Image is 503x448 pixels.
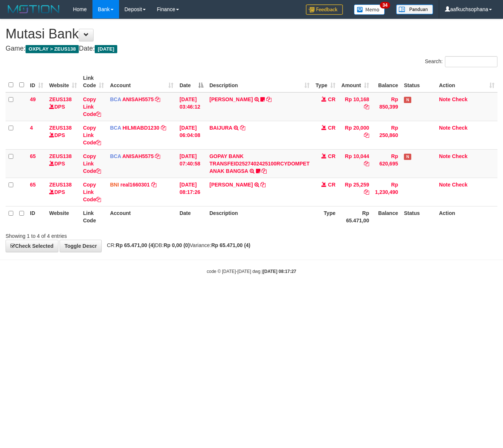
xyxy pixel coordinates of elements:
[83,96,101,117] a: Copy Link Code
[338,206,372,227] th: Rp 65.471,00
[116,242,155,248] strong: Rp 65.471,00 (4)
[49,96,72,102] a: ZEUS138
[260,182,266,188] a: Copy MUHAMMAD AGIL FARAQAN to clipboard
[328,96,335,102] span: CR
[30,96,36,102] span: 49
[328,125,335,131] span: CR
[49,153,72,159] a: ZEUS138
[372,121,401,149] td: Rp 250,860
[372,92,401,121] td: Rp 850,399
[80,206,107,227] th: Link Code
[83,153,101,174] a: Copy Link Code
[46,92,80,121] td: DPS
[209,125,232,131] a: BAIJURA
[163,242,190,248] strong: Rp 0,00 (0)
[338,149,372,178] td: Rp 10,044
[372,206,401,227] th: Balance
[26,45,79,53] span: OXPLAY > ZEUS138
[83,125,101,146] a: Copy Link Code
[439,182,450,188] a: Note
[436,71,497,92] th: Action: activate to sort column ascending
[110,125,121,131] span: BCA
[46,121,80,149] td: DPS
[211,242,250,248] strong: Rp 65.471,00 (4)
[49,182,72,188] a: ZEUS138
[372,71,401,92] th: Balance
[122,153,154,159] a: ANISAH5575
[6,27,497,41] h1: Mutasi Bank
[364,132,369,138] a: Copy Rp 20,000 to clipboard
[27,206,46,227] th: ID
[338,121,372,149] td: Rp 20,000
[306,4,343,15] img: Feedback.jpg
[207,269,296,274] small: code © [DATE]-[DATE] dwg |
[176,71,206,92] th: Date: activate to sort column descending
[206,71,313,92] th: Description: activate to sort column ascending
[95,45,117,53] span: [DATE]
[364,104,369,110] a: Copy Rp 10,168 to clipboard
[176,92,206,121] td: [DATE] 03:46:12
[110,182,119,188] span: BNI
[439,125,450,131] a: Note
[6,4,62,15] img: MOTION_logo.png
[110,96,121,102] span: BCA
[439,96,450,102] a: Note
[6,240,58,252] a: Check Selected
[404,154,411,160] span: Has Note
[338,92,372,121] td: Rp 10,168
[46,71,80,92] th: Website: activate to sort column ascending
[380,2,390,8] span: 34
[209,153,310,174] a: GOPAY BANK TRANSFEID2527402425100RCYDOMPET ANAK BANGSA
[6,229,204,240] div: Showing 1 to 4 of 4 entries
[439,153,450,159] a: Note
[313,206,338,227] th: Type
[372,178,401,206] td: Rp 1,230,490
[151,182,156,188] a: Copy real1660301 to clipboard
[46,206,80,227] th: Website
[176,121,206,149] td: [DATE] 06:04:08
[401,71,436,92] th: Status
[364,189,369,195] a: Copy Rp 25,259 to clipboard
[452,125,467,131] a: Check
[83,182,101,202] a: Copy Link Code
[209,96,253,102] a: [PERSON_NAME]
[110,153,121,159] span: BCA
[425,56,497,67] label: Search:
[354,4,385,15] img: Button%20Memo.svg
[46,178,80,206] td: DPS
[436,206,497,227] th: Action
[452,182,467,188] a: Check
[161,125,166,131] a: Copy HILMIABD1230 to clipboard
[404,97,411,103] span: Has Note
[263,269,296,274] strong: [DATE] 08:17:27
[266,96,271,102] a: Copy INA PAUJANAH to clipboard
[80,71,107,92] th: Link Code: activate to sort column ascending
[338,178,372,206] td: Rp 25,259
[30,182,36,188] span: 65
[372,149,401,178] td: Rp 620,695
[107,71,176,92] th: Account: activate to sort column ascending
[396,4,433,14] img: panduan.png
[328,182,335,188] span: CR
[27,71,46,92] th: ID: activate to sort column ascending
[206,206,313,227] th: Description
[155,96,160,102] a: Copy ANISAH5575 to clipboard
[313,71,338,92] th: Type: activate to sort column ascending
[107,206,176,227] th: Account
[46,149,80,178] td: DPS
[364,161,369,167] a: Copy Rp 10,044 to clipboard
[60,240,102,252] a: Toggle Descr
[176,178,206,206] td: [DATE] 08:17:26
[452,153,467,159] a: Check
[261,168,267,174] a: Copy GOPAY BANK TRANSFEID2527402425100RCYDOMPET ANAK BANGSA to clipboard
[155,153,160,159] a: Copy ANISAH5575 to clipboard
[445,56,497,67] input: Search:
[176,206,206,227] th: Date
[338,71,372,92] th: Amount: activate to sort column ascending
[30,125,33,131] span: 4
[328,153,335,159] span: CR
[103,242,250,248] span: CR: DB: Variance:
[452,96,467,102] a: Check
[122,96,154,102] a: ANISAH5575
[30,153,36,159] span: 65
